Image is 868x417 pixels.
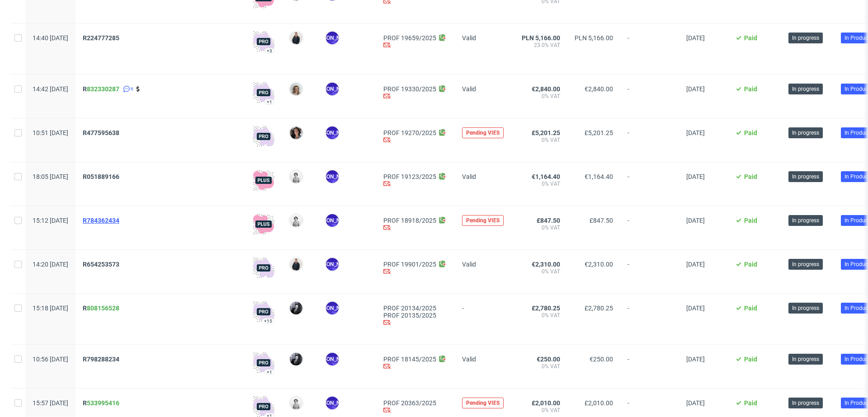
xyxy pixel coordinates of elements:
span: - [627,34,672,63]
span: 15:18 [DATE] [33,305,68,312]
span: [DATE] [686,399,705,407]
a: PROF 19123/2025 [383,173,436,180]
span: [DATE] [686,261,705,268]
img: pro-icon.017ec5509f39f3e742e3.png [253,126,274,147]
a: R798288234 [83,356,121,363]
span: 0% VAT [522,407,560,414]
span: 14:40 [DATE] [33,34,68,42]
span: £847.50 [590,217,613,224]
span: Paid [744,261,757,268]
span: £847.50 [537,217,560,224]
div: Valid [462,354,507,363]
img: plus-icon.676465ae8f3a83198b3f.png [253,213,274,235]
span: R [83,85,119,93]
span: 15:57 [DATE] [33,399,68,407]
div: +15 [264,319,272,323]
a: R477595638 [83,129,121,136]
span: 10:51 [DATE] [33,129,68,136]
a: R224777285 [83,34,121,42]
a: R832330287 [83,85,121,93]
img: Dudek Mariola [290,397,302,409]
span: 0% VAT [522,224,560,231]
span: R [83,305,119,312]
div: Valid [462,259,507,268]
span: £2,010.00 [585,399,613,407]
span: - [627,173,672,195]
a: PROF 19659/2025 [383,34,436,42]
figcaption: [PERSON_NAME] [326,32,339,44]
a: R784362434 [83,217,121,224]
img: Monika Poźniak [290,83,302,95]
img: Dudek Mariola [290,214,302,227]
a: 6 [121,85,133,93]
span: £2,780.25 [585,305,613,312]
span: 18:05 [DATE] [33,173,68,180]
span: [DATE] [686,217,705,224]
span: R224777285 [83,34,119,42]
span: [DATE] [686,129,705,136]
div: - [462,303,507,312]
span: PLN 5,166.00 [575,34,613,42]
span: €2,840.00 [585,85,613,93]
div: Valid [462,84,507,93]
span: £5,201.25 [585,129,613,136]
a: PROF 18145/2025 [383,356,436,363]
img: Philippe Dubuy [290,302,302,314]
img: Adrian Margula [290,32,302,44]
span: Paid [744,399,757,407]
span: In progress [792,304,819,312]
a: PROF 20134/2025 [383,305,448,312]
span: [DATE] [686,34,705,42]
span: - [627,85,672,107]
span: £2,010.00 [532,399,560,407]
a: 808156528 [87,305,119,312]
span: R477595638 [83,129,119,136]
span: - [627,129,672,151]
img: plus-icon.676465ae8f3a83198b3f.png [253,169,274,191]
span: Pending VIES [466,399,500,407]
div: Valid [462,33,507,42]
span: R784362434 [83,217,119,224]
span: 0% VAT [522,93,560,100]
span: [DATE] [686,173,705,180]
span: In progress [792,216,819,225]
span: 0% VAT [522,312,560,319]
span: €1,164.40 [532,173,560,180]
span: [DATE] [686,356,705,363]
span: 0% VAT [522,180,560,187]
span: PLN 5,166.00 [522,34,560,42]
span: £5,201.25 [532,129,560,136]
span: Paid [744,305,757,312]
span: In progress [792,260,819,268]
span: R654253573 [83,261,119,268]
span: In progress [792,355,819,363]
span: 10:56 [DATE] [33,356,68,363]
span: In progress [792,34,819,42]
img: pro-icon.017ec5509f39f3e742e3.png [253,301,274,323]
a: 533995416 [87,399,119,407]
img: Philippe Dubuy [290,353,302,365]
img: Adrian Margula [290,258,302,271]
span: R798288234 [83,356,119,363]
a: PROF 19330/2025 [383,85,436,93]
span: €250.00 [590,356,613,363]
span: €2,310.00 [532,261,560,268]
span: €250.00 [537,356,560,363]
span: 0% VAT [522,363,560,370]
span: Pending VIES [466,129,500,136]
span: Paid [744,129,757,136]
img: Moreno Martinez Cristina [290,127,302,139]
span: €2,840.00 [532,85,560,93]
figcaption: [PERSON_NAME] [326,170,339,183]
span: 14:20 [DATE] [33,261,68,268]
figcaption: [PERSON_NAME] [326,214,339,227]
span: Paid [744,217,757,224]
span: Paid [744,34,757,42]
a: PROF 19901/2025 [383,261,436,268]
figcaption: [PERSON_NAME] [326,397,339,409]
a: PROF 18918/2025 [383,217,436,224]
span: In progress [792,399,819,407]
figcaption: [PERSON_NAME] [326,258,339,271]
figcaption: [PERSON_NAME] [326,83,339,95]
span: 0% VAT [522,268,560,275]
